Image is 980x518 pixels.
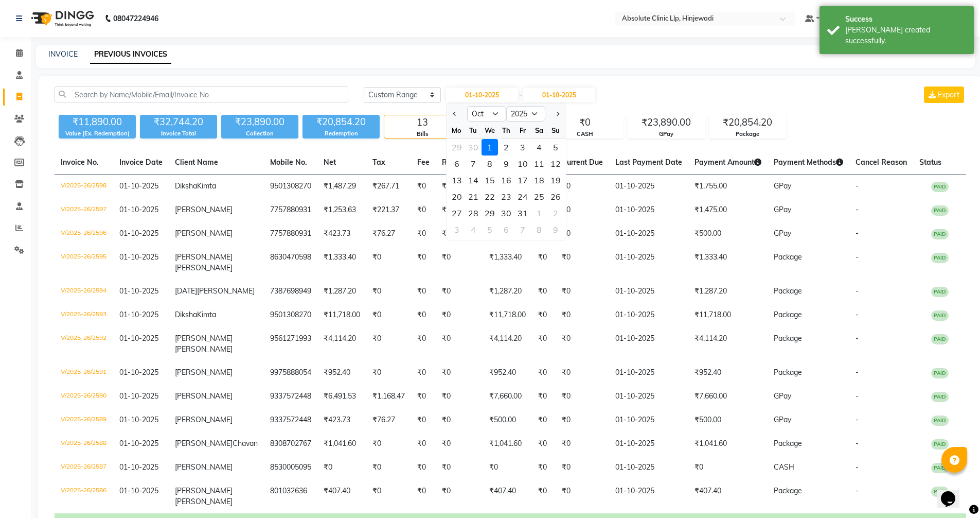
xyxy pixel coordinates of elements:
div: Thursday, October 2, 2025 [498,139,514,156]
span: PAID [931,253,949,263]
span: Payment Amount [694,158,761,167]
div: 8 [482,156,498,172]
td: ₹1,287.20 [317,280,366,303]
div: Thursday, October 30, 2025 [498,205,514,221]
div: 10 [514,156,531,172]
td: ₹0 [556,361,609,385]
div: Wednesday, October 1, 2025 [482,139,498,156]
span: Package [774,286,802,296]
span: - [856,286,859,296]
span: - [856,205,859,214]
div: 5 [547,139,564,156]
td: V/2025-26/2588 [55,432,113,456]
td: ₹0 [436,280,483,303]
div: Monday, October 20, 2025 [449,188,465,205]
span: [PERSON_NAME] [197,286,255,296]
td: ₹1,168.47 [366,385,411,408]
td: V/2025-26/2594 [55,280,113,303]
div: 7 [514,221,531,238]
div: GPay [628,130,704,139]
td: ₹6,491.53 [317,385,366,408]
td: ₹11,718.00 [483,303,532,327]
span: 01-10-2025 [119,252,158,262]
span: Kimta [197,181,216,191]
div: Tuesday, November 4, 2025 [465,221,482,238]
td: ₹0 [436,408,483,432]
div: 13 [384,115,460,130]
div: Monday, October 27, 2025 [449,205,465,221]
div: ₹0 [547,115,623,130]
input: End Date [523,88,595,102]
td: ₹11,718.00 [317,303,366,327]
div: 1 [482,139,498,156]
td: ₹1,475.00 [688,198,768,222]
div: Thursday, October 23, 2025 [498,188,514,205]
td: ₹0 [556,327,609,361]
div: 11 [531,156,547,172]
div: Wednesday, October 8, 2025 [482,156,498,172]
div: Wednesday, October 29, 2025 [482,205,498,221]
div: Saturday, October 25, 2025 [531,188,547,205]
div: 30 [498,205,514,221]
span: PAID [931,229,949,239]
div: Redemption [302,129,380,138]
div: ₹20,854.20 [709,115,786,130]
td: ₹0 [366,327,411,361]
td: V/2025-26/2590 [55,385,113,408]
td: ₹0 [411,408,436,432]
td: ₹7,660.00 [483,385,532,408]
div: 3 [514,139,531,156]
td: 01-10-2025 [609,175,688,199]
input: Search by Name/Mobile/Email/Invoice No [55,87,348,102]
div: 17 [514,172,531,188]
td: V/2025-26/2591 [55,361,113,385]
td: ₹0 [366,303,411,327]
span: Client Name [175,158,218,167]
div: Saturday, October 4, 2025 [531,139,547,156]
span: [DATE] [175,286,197,296]
td: V/2025-26/2592 [55,327,113,361]
span: - [856,229,859,238]
span: PAID [931,205,949,216]
div: 16 [498,172,514,188]
td: ₹0 [436,385,483,408]
div: 31 [514,205,531,221]
td: ₹0 [532,280,556,303]
div: ₹32,744.20 [140,115,217,129]
td: 01-10-2025 [609,361,688,385]
div: Tuesday, September 30, 2025 [465,139,482,156]
td: ₹76.27 [366,408,411,432]
td: ₹0 [532,408,556,432]
div: Tuesday, October 28, 2025 [465,205,482,221]
div: 22 [482,188,498,205]
span: [PERSON_NAME] [175,391,233,401]
div: 14 [465,172,482,188]
span: Kimta [197,310,216,319]
td: 7757880931 [264,198,317,222]
span: [PERSON_NAME] [175,368,233,377]
td: 01-10-2025 [609,280,688,303]
div: Monday, September 29, 2025 [449,139,465,156]
div: 1 [531,205,547,221]
div: Sunday, October 12, 2025 [547,156,564,172]
td: ₹4,114.20 [688,327,768,361]
span: [PERSON_NAME] [175,334,233,343]
td: 9975888054 [264,361,317,385]
td: ₹0 [556,246,609,280]
span: Status [919,158,941,167]
td: ₹0 [532,361,556,385]
span: [PERSON_NAME] [175,252,233,262]
span: - [856,391,859,401]
div: 2 [498,139,514,156]
td: ₹0 [436,327,483,361]
div: Sunday, October 26, 2025 [547,188,564,205]
button: Export [924,87,964,103]
div: 7 [465,156,482,172]
div: Su [547,122,564,139]
div: ₹20,854.20 [302,115,380,129]
span: - [856,368,859,377]
td: 9561271993 [264,327,317,361]
div: Tuesday, October 14, 2025 [465,172,482,188]
button: Previous month [451,106,459,122]
span: PAID [931,416,949,426]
